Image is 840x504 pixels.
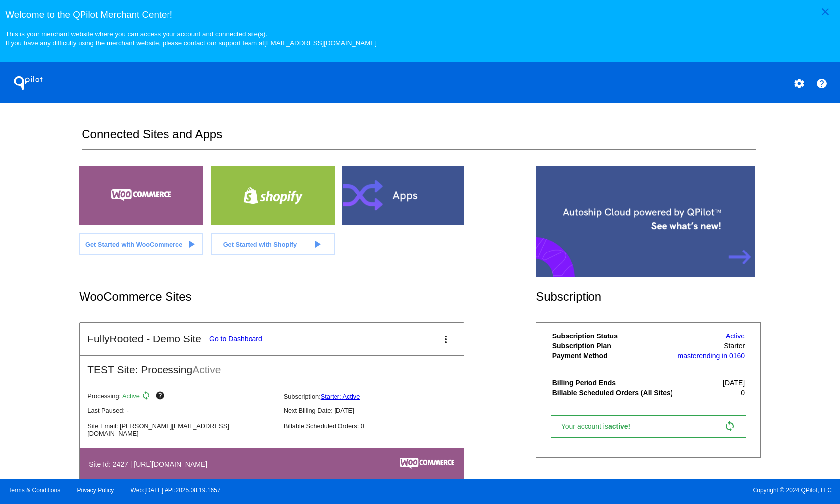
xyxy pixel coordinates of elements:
a: Go to Dashboard [209,335,262,343]
p: Last Paused: - [87,407,275,414]
p: Site Email: [PERSON_NAME][EMAIL_ADDRESS][DOMAIN_NAME] [87,422,275,437]
h4: Site Id: 2427 | [URL][DOMAIN_NAME] [89,460,212,468]
span: Copyright © 2024 QPilot, LLC [428,487,832,494]
th: Subscription Plan [552,341,675,350]
h2: TEST Site: Processing [80,356,464,376]
a: Your account isactive! sync [551,415,746,438]
mat-icon: play_arrow [311,238,323,250]
a: Get Started with WooCommerce [79,233,203,255]
th: Billing Period Ends [552,378,675,387]
h2: Subscription [536,290,761,304]
span: Active [192,364,221,375]
p: Billable Scheduled Orders: 0 [284,422,472,430]
mat-icon: close [819,6,831,18]
a: Get Started with Shopify [211,233,335,255]
mat-icon: more_vert [440,334,452,345]
a: Privacy Policy [77,487,114,494]
span: Starter [724,342,745,350]
span: Active [122,393,140,400]
mat-icon: help [816,78,828,89]
span: 0 [741,389,745,397]
h1: QPilot [8,73,48,93]
small: This is your merchant website where you can access your account and connected site(s). If you hav... [5,30,376,47]
h2: WooCommerce Sites [79,290,536,304]
img: c53aa0e5-ae75-48aa-9bee-956650975ee5 [400,458,454,469]
a: Web:[DATE] API:2025.08.19.1657 [131,487,221,494]
th: Subscription Status [552,332,675,340]
span: [DATE] [723,379,745,387]
mat-icon: sync [141,391,153,403]
a: Starter: Active [321,393,360,400]
span: Your account is [561,422,641,430]
span: active! [608,422,635,430]
th: Payment Method [552,351,675,360]
p: Subscription: [284,393,472,400]
mat-icon: settings [793,78,805,89]
p: Next Billing Date: [DATE] [284,407,472,414]
span: master [677,352,699,360]
h2: FullyRooted - Demo Site [87,333,201,345]
mat-icon: help [155,391,167,403]
a: Active [726,332,745,340]
span: Get Started with WooCommerce [85,241,182,248]
th: Billable Scheduled Orders (All Sites) [552,388,675,397]
h2: Connected Sites and Apps [82,127,756,150]
mat-icon: sync [724,420,736,432]
a: [EMAIL_ADDRESS][DOMAIN_NAME] [264,39,377,47]
mat-icon: play_arrow [185,238,197,250]
p: Processing: [87,391,275,403]
a: Terms & Conditions [8,487,60,494]
h3: Welcome to the QPilot Merchant Center! [5,9,834,20]
span: Get Started with Shopify [223,241,297,248]
a: masterending in 0160 [677,352,745,360]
